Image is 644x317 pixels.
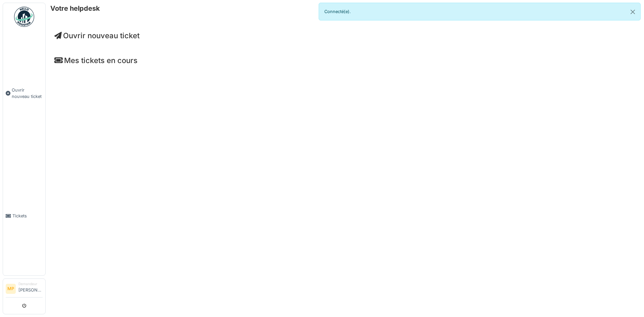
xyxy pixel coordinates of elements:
[319,3,641,20] div: Connecté(e).
[3,31,45,156] a: Ouvrir nouveau ticket
[6,281,43,298] a: MP Demandeur[PERSON_NAME]
[6,284,16,294] li: MP
[54,31,140,40] a: Ouvrir nouveau ticket
[18,281,43,286] div: Demandeur
[12,213,43,219] span: Tickets
[50,4,100,12] h6: Votre helpdesk
[625,3,640,21] button: Close
[18,281,43,296] li: [PERSON_NAME]
[14,7,34,27] img: Badge_color-CXgf-gQk.svg
[3,156,45,276] a: Tickets
[12,87,43,100] span: Ouvrir nouveau ticket
[54,56,635,65] h4: Mes tickets en cours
